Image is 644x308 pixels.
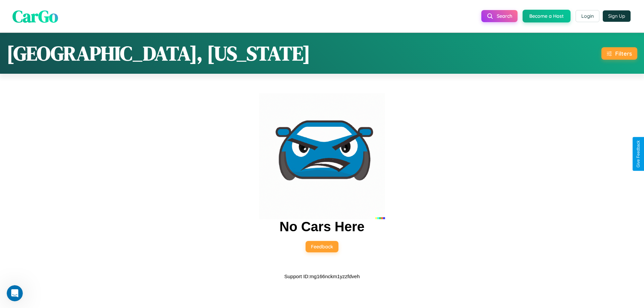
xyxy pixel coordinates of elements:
img: car [259,93,385,219]
div: Filters [615,50,632,57]
h2: No Cars Here [279,219,364,234]
button: Sign Up [603,10,631,22]
iframe: Intercom live chat [7,285,23,301]
button: Feedback [306,241,338,252]
div: Give Feedback [636,140,641,168]
span: CarGo [12,4,58,27]
button: Login [576,10,599,22]
p: Support ID: mg166nckm1yzzfdveh [284,272,360,281]
button: Become a Host [523,10,571,22]
button: Filters [601,47,637,60]
h1: [GEOGRAPHIC_DATA], [US_STATE] [7,40,310,67]
button: Search [481,10,518,22]
span: Search [497,13,512,19]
